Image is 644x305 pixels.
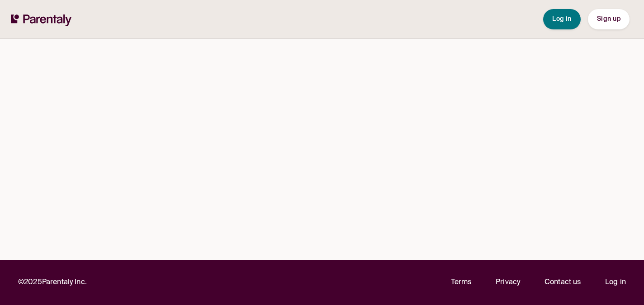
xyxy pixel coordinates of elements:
span: Sign up [597,16,620,22]
a: Privacy [496,276,520,289]
p: Contact us [545,276,581,289]
a: Log in [605,276,626,289]
a: Terms [451,276,472,289]
p: © 2025 Parentaly Inc. [18,276,87,289]
button: Sign up [588,9,630,29]
span: Log in [552,16,572,22]
button: Log in [543,9,581,29]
